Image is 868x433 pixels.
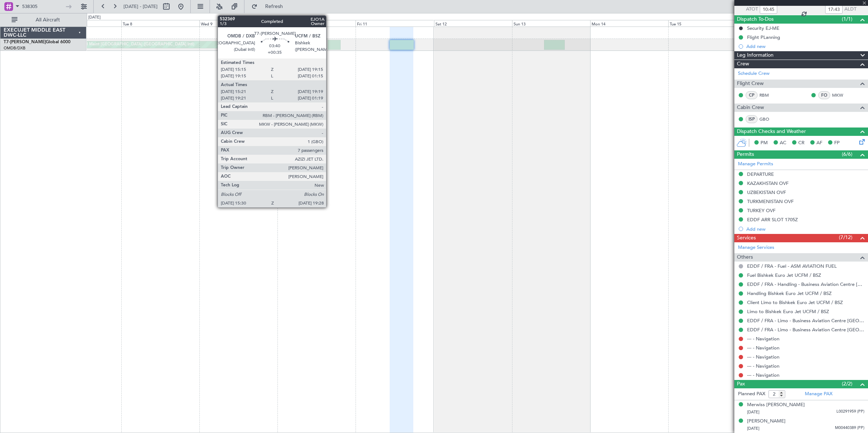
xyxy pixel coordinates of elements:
[737,104,764,112] span: Cabin Crew
[747,216,798,223] div: EDDF ARR SLOT 1705Z
[259,4,289,9] span: Refresh
[816,139,822,147] span: AF
[760,139,768,147] span: PM
[747,171,774,177] div: DEPARTURE
[737,150,754,159] span: Permits
[68,39,194,50] div: Unplanned Maint [GEOGRAPHIC_DATA] ([GEOGRAPHIC_DATA] Intl)
[844,6,856,13] span: ALDT
[737,80,764,88] span: Flight Crew
[747,409,759,415] span: [DATE]
[747,189,786,195] div: UZBEKISTAN OVF
[747,327,864,333] a: EDDF / FRA - Limo - Business Aviation Centre [GEOGRAPHIC_DATA] ([PERSON_NAME] Avn) EDDF / FRA
[747,354,779,360] a: --- - Navigation
[747,418,786,425] div: [PERSON_NAME]
[123,3,158,10] span: [DATE] - [DATE]
[738,244,774,251] a: Manage Services
[737,234,756,242] span: Services
[746,6,758,13] span: ATOT
[737,128,806,136] span: Dispatch Checks and Weather
[738,161,773,168] a: Manage Permits
[738,70,770,77] a: Schedule Crew
[737,60,749,68] span: Crew
[434,20,512,27] div: Sat 12
[747,207,775,214] div: TURKEY OVF
[121,20,199,27] div: Tue 8
[759,116,776,122] a: GBO
[836,409,864,415] span: L00291959 (PP)
[747,372,779,378] a: --- - Navigation
[4,45,25,51] a: OMDB/DXB
[590,20,668,27] div: Mon 14
[759,92,776,98] a: RBM
[747,363,779,369] a: --- - Navigation
[842,150,852,158] span: (6/6)
[738,390,765,398] label: Planned PAX
[747,290,832,296] a: Handling Bishkek Euro Jet UCFM / BSZ
[834,139,840,147] span: FP
[8,14,79,26] button: All Aircraft
[747,281,864,287] a: EDDF / FRA - Handling - Business Aviation Centre [GEOGRAPHIC_DATA] ([PERSON_NAME] Avn) EDDF / FRA
[199,20,277,27] div: Wed 9
[747,336,779,342] a: --- - Navigation
[747,198,794,205] div: TURKMENISTAN OVF
[747,345,779,351] a: --- - Navigation
[842,380,852,388] span: (2/2)
[277,20,356,27] div: Thu 10
[248,1,292,12] button: Refresh
[747,426,759,431] span: [DATE]
[746,43,864,49] div: Add new
[88,15,101,21] div: [DATE]
[746,115,758,123] div: ISP
[737,380,745,388] span: Pax
[747,308,829,315] a: Limo to Bishkek Euro Jet UCFM / BSZ
[805,390,832,398] a: Manage PAX
[747,299,843,305] a: Client Limo to Bishkek Euro Jet UCFM / BSZ
[737,253,753,262] span: Others
[512,20,590,27] div: Sun 13
[746,226,864,232] div: Add new
[747,272,821,278] a: Fuel Bishkek Euro Jet UCFM / BSZ
[4,40,46,44] span: T7-[PERSON_NAME]
[737,15,774,24] span: Dispatch To-Dos
[835,425,864,431] span: M00440389 (PP)
[747,25,779,31] div: Security EJ-ME
[4,40,70,44] a: T7-[PERSON_NAME]Global 6000
[737,51,774,60] span: Leg Information
[780,139,786,147] span: AC
[746,91,758,99] div: CP
[839,234,852,241] span: (7/12)
[842,15,852,23] span: (1/1)
[798,139,804,147] span: CR
[747,180,788,186] div: KAZAKHSTAN OVF
[818,91,830,99] div: FO
[747,317,864,324] a: EDDF / FRA - Limo - Business Aviation Centre [GEOGRAPHIC_DATA] ([PERSON_NAME] Avn) EDDF / FRA
[356,20,434,27] div: Fri 11
[668,20,746,27] div: Tue 15
[747,34,780,40] div: Flight PLanning
[22,1,64,12] input: Trip Number
[747,401,805,409] div: Merwiss [PERSON_NAME]
[832,92,848,98] a: MKW
[19,17,77,23] span: All Aircraft
[747,263,837,269] a: EDDF / FRA - Fuel - ASM AVIATION FUEL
